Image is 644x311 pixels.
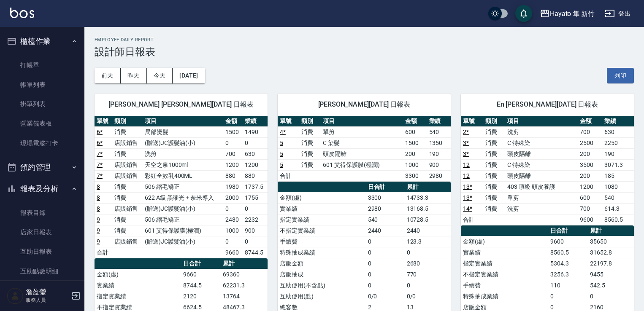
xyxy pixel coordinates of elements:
[461,258,548,269] td: 指定實業績
[299,116,321,127] th: 類別
[112,126,143,137] td: 消費
[143,181,223,192] td: 506 縮毛矯正
[461,236,548,247] td: 金額(虛)
[288,100,441,109] span: [PERSON_NAME][DATE] 日報表
[3,56,81,75] a: 打帳單
[578,203,602,214] td: 700
[588,269,634,280] td: 9455
[112,214,143,225] td: 消費
[173,68,205,83] button: [DATE]
[95,68,121,83] button: 前天
[223,126,243,137] td: 1500
[3,203,81,223] a: 報表目錄
[602,214,634,225] td: 8560.5
[121,68,147,83] button: 昨天
[461,291,548,302] td: 特殊抽成業績
[278,291,366,302] td: 互助使用(點)
[223,137,243,148] td: 0
[223,225,243,236] td: 1000
[223,116,243,127] th: 金額
[143,126,223,137] td: 局部燙髮
[112,225,143,236] td: 消費
[405,182,451,193] th: 累計
[181,269,221,280] td: 9660
[366,280,405,291] td: 0
[243,192,268,203] td: 1755
[95,116,268,258] table: a dense table
[548,236,588,247] td: 9600
[602,192,634,203] td: 540
[221,269,268,280] td: 69360
[548,269,588,280] td: 3256.3
[280,161,283,168] a: 5
[578,148,602,159] td: 200
[95,247,112,258] td: 合計
[366,214,405,225] td: 540
[143,225,223,236] td: 601 艾得保護膜(極潤)
[112,170,143,181] td: 店販銷售
[366,182,405,193] th: 日合計
[483,126,506,137] td: 消費
[483,181,506,192] td: 消費
[321,148,403,159] td: 頭皮隔離
[10,8,34,18] img: Logo
[95,46,634,58] h3: 設計師日報表
[548,291,588,302] td: 0
[223,214,243,225] td: 2480
[403,116,427,127] th: 金額
[112,192,143,203] td: 消費
[223,247,243,258] td: 9660
[578,137,602,148] td: 2500
[483,148,506,159] td: 消費
[463,161,470,168] a: 12
[505,170,578,181] td: 頭皮隔離
[278,192,366,203] td: 金額(虛)
[278,269,366,280] td: 店販抽成
[588,291,634,302] td: 0
[181,258,221,269] th: 日合計
[299,137,321,148] td: 消費
[112,148,143,159] td: 消費
[548,225,588,236] th: 日合計
[243,159,268,170] td: 1200
[366,258,405,269] td: 0
[97,183,100,190] a: 8
[463,172,470,179] a: 12
[3,114,81,133] a: 營業儀表板
[112,181,143,192] td: 消費
[221,258,268,269] th: 累計
[505,126,578,137] td: 洗剪
[602,170,634,181] td: 185
[181,291,221,302] td: 2120
[461,116,634,225] table: a dense table
[97,227,100,234] a: 9
[243,137,268,148] td: 0
[147,68,173,83] button: 今天
[405,236,451,247] td: 123.3
[321,137,403,148] td: C 染髮
[278,203,366,214] td: 實業績
[143,148,223,159] td: 洗剪
[548,280,588,291] td: 110
[602,126,634,137] td: 630
[505,148,578,159] td: 頭皮隔離
[299,126,321,137] td: 消費
[223,203,243,214] td: 0
[223,170,243,181] td: 880
[588,280,634,291] td: 542.5
[578,192,602,203] td: 600
[427,148,451,159] td: 190
[143,192,223,203] td: 622 A級 黑曜光 + 奈米導入
[112,203,143,214] td: 店販銷售
[243,116,268,127] th: 業績
[461,116,483,127] th: 單號
[223,159,243,170] td: 1200
[366,203,405,214] td: 2980
[3,94,81,114] a: 掛單列表
[607,68,634,83] button: 列印
[223,236,243,247] td: 0
[3,223,81,242] a: 店家日報表
[321,159,403,170] td: 601 艾得保護膜(極潤)
[278,258,366,269] td: 店販金額
[405,192,451,203] td: 14733.3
